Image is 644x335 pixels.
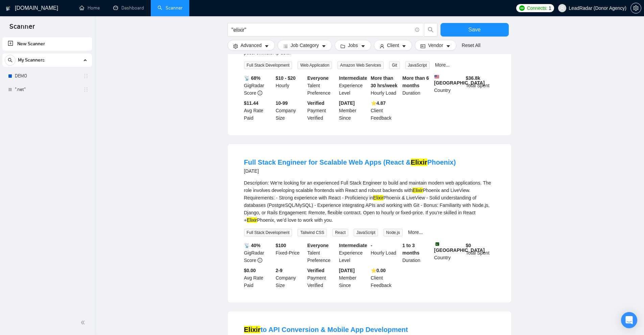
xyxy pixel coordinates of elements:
[338,99,369,122] div: Member Since
[424,23,437,37] button: search
[446,44,451,49] span: caret-down
[371,243,373,248] b: -
[332,229,348,236] span: React
[243,99,275,122] div: Avg Rate Paid
[4,22,40,36] span: Scanner
[339,243,367,248] b: Intermediate
[337,62,384,69] span: Amazon Web Services
[338,242,369,264] div: Experience Level
[306,99,338,122] div: Payment Verified
[549,4,551,12] span: 1
[276,268,282,273] b: 2-9
[244,75,261,81] b: 📡 68%
[79,5,100,11] a: homeHome
[464,242,496,264] div: Total Spent
[630,3,641,14] button: setting
[307,268,325,273] b: Verified
[402,44,406,49] span: caret-down
[383,229,403,236] span: Node.js
[468,25,480,34] span: Save
[307,100,325,106] b: Verified
[244,62,292,69] span: Full Stack Development
[5,58,15,63] span: search
[83,87,89,92] span: holder
[402,243,420,256] b: 1 to 3 months
[434,242,439,246] img: 🇵🇰
[2,53,92,96] li: My Scanners
[247,217,257,223] mark: Elixir
[278,40,332,51] button: barsJob Categorycaret-down
[433,242,464,264] div: Country
[434,242,485,253] b: [GEOGRAPHIC_DATA]
[15,83,79,96] a: ".net"
[297,62,332,69] span: Web Application
[387,42,399,49] span: Client
[411,159,427,166] mark: Elixir
[371,100,386,106] b: ⭐️ 4.87
[244,100,259,106] b: $11.44
[276,100,288,106] b: 10-99
[258,91,262,95] span: info-circle
[5,55,16,66] button: search
[630,5,641,11] a: setting
[348,42,358,49] span: Jobs
[339,268,355,273] b: [DATE]
[244,229,292,236] span: Full Stack Development
[228,40,275,51] button: settingAdvancedcaret-down
[339,100,355,106] b: [DATE]
[338,267,369,289] div: Member Since
[244,167,456,175] div: [DATE]
[412,188,423,193] mark: Elixir
[244,326,408,333] a: Elixirto API Conversion & Mobile App Development
[380,44,384,49] span: user
[424,27,437,33] span: search
[306,267,338,289] div: Payment Verified
[415,28,420,32] span: info-circle
[338,74,369,97] div: Experience Level
[405,62,430,69] span: JavaScript
[276,243,286,248] b: $ 100
[339,75,367,81] b: Intermediate
[306,242,338,264] div: Talent Preference
[80,319,87,326] span: double-left
[8,37,87,51] a: New Scanner
[354,229,378,236] span: JavaScript
[321,44,326,49] span: caret-down
[433,74,464,97] div: Country
[369,242,401,264] div: Hourly Load
[462,42,480,49] a: Reset All
[361,44,365,49] span: caret-down
[6,3,10,14] img: logo
[440,23,509,37] button: Save
[244,268,256,273] b: $0.00
[232,26,412,34] input: Search Freelance Jobs...
[274,99,306,122] div: Company Size
[371,75,398,88] b: More than 30 hrs/week
[18,53,45,67] span: My Scanners
[435,62,450,68] a: More...
[15,69,79,83] a: DEMO
[243,242,275,264] div: GigRadar Score
[244,159,456,166] a: Full Stack Engineer for Scalable Web Apps (React &ElixirPhoenix)
[2,37,92,51] li: New Scanner
[297,229,327,236] span: Tailwind CSS
[233,44,238,49] span: setting
[369,74,401,97] div: Hourly Load
[274,267,306,289] div: Company Size
[401,74,433,97] div: Duration
[274,242,306,264] div: Fixed-Price
[340,44,345,49] span: folder
[274,74,306,97] div: Hourly
[408,230,423,235] a: More...
[519,5,525,11] img: upwork-logo.png
[428,42,443,49] span: Vendor
[621,312,637,328] div: Open Intercom Messenger
[276,75,295,81] b: $10 - $20
[415,40,456,51] button: idcardVendorcaret-down
[401,242,433,264] div: Duration
[389,62,400,69] span: Git
[264,44,269,49] span: caret-down
[307,75,329,81] b: Everyone
[527,4,547,12] span: Connects:
[243,267,275,289] div: Avg Rate Paid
